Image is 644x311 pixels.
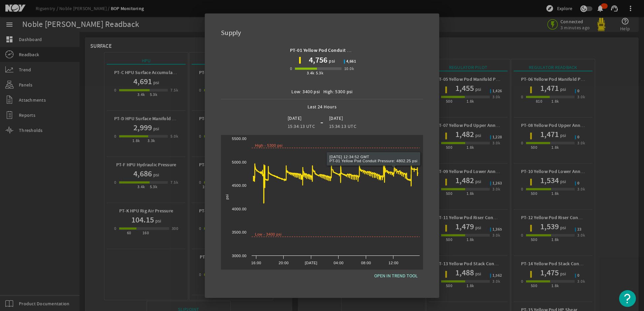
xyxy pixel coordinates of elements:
[316,70,324,76] div: 5.3k
[232,207,247,211] text: 4000.00
[318,118,326,126] div: -
[290,65,292,72] div: 0
[225,194,229,200] text: psi
[291,88,320,96] div: Low: 3400 psi
[251,261,261,265] text: 16:00
[232,160,247,164] text: 5000.00
[255,232,282,236] text: Low - 3400 psi
[232,254,247,258] text: 3000.00
[374,272,418,280] span: OPEN IN TREND TOOL
[290,47,365,54] b: PT-01 Yellow Pod Conduit Pressure
[232,137,247,141] text: 5500.00
[279,261,289,265] text: 20:00
[213,22,431,41] div: Supply
[346,60,356,64] span: 4,661
[619,290,636,307] button: Open Resource Center
[304,99,340,111] span: Last 24 Hours
[232,183,247,187] text: 4500.00
[333,261,344,265] text: 04:00
[305,261,317,265] text: [DATE]
[388,261,398,265] text: 12:00
[361,261,371,265] text: 08:00
[327,57,335,65] span: psi
[369,270,423,282] button: OPEN IN TREND TOOL
[232,230,247,234] text: 3500.00
[309,55,327,65] h1: 4,756
[288,115,302,121] legacy-datetime-component: [DATE]
[329,123,356,129] legacy-datetime-component: 15:34:13 UTC
[344,65,354,72] div: 10.0k
[329,115,343,121] legacy-datetime-component: [DATE]
[307,70,315,76] div: 3.4k
[288,123,315,129] legacy-datetime-component: 15:34:13 UTC
[323,88,353,96] div: High: 5300 psi
[255,143,283,147] text: High - 5300 psi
